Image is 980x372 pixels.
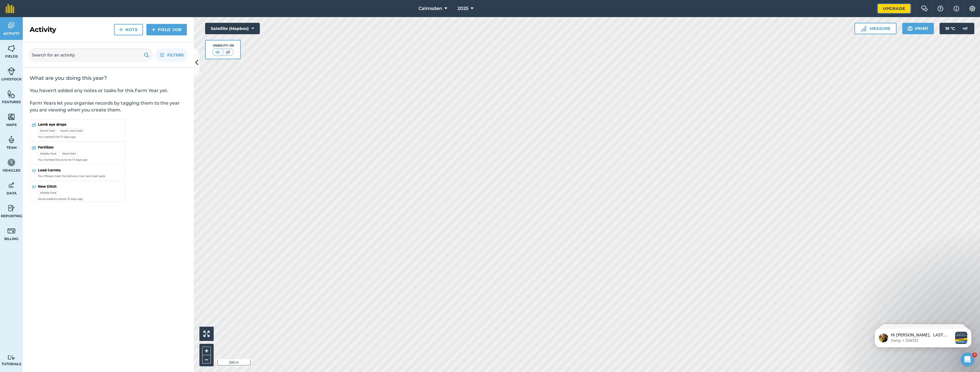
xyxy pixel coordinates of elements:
[152,26,156,33] img: svg+xml;base64,PHN2ZyB4bWxucz0iaHR0cDovL3d3dy53My5vcmcvMjAwMC9zdmciIHdpZHRoPSIxNCIgaGVpZ2h0PSIyNC...
[6,4,14,13] img: fieldmargin Logo
[25,21,86,27] p: Message from Daisy, sent 2w ago
[969,6,976,11] img: A cog icon
[156,48,188,62] button: Filters
[7,90,15,98] img: svg+xml;base64,PHN2ZyB4bWxucz0iaHR0cDovL3d3dy53My5vcmcvMjAwMC9zdmciIHdpZHRoPSI1NiIgaGVpZ2h0PSI2MC...
[7,135,15,144] img: svg+xml;base64,PD94bWwgdmVyc2lvbj0iMS4wIiBlbmNvZGluZz0idXRmLTgiPz4KPCEtLSBHZW5lcmF0b3I6IEFkb2JlIE...
[146,24,187,35] a: Field Job
[28,48,153,62] input: Search for an activity
[13,17,22,26] img: Profile image for Daisy
[7,113,15,121] img: svg+xml;base64,PHN2ZyB4bWxucz0iaHR0cDovL3d3dy53My5vcmcvMjAwMC9zdmciIHdpZHRoPSI1NiIgaGVpZ2h0PSI2MC...
[937,6,944,11] img: A question mark icon
[144,52,149,58] img: svg+xml;base64,PHN2ZyB4bWxucz0iaHR0cDovL3d3dy53My5vcmcvMjAwMC9zdmciIHdpZHRoPSIxOSIgaGVpZ2h0PSIyNC...
[7,355,15,360] img: svg+xml;base64,PD94bWwgdmVyc2lvbj0iMS4wIiBlbmNvZGluZz0idXRmLTgiPz4KPCEtLSBHZW5lcmF0b3I6IEFkb2JlIE...
[7,21,15,30] img: svg+xml;base64,PD94bWwgdmVyc2lvbj0iMS4wIiBlbmNvZGluZz0idXRmLTgiPz4KPCEtLSBHZW5lcmF0b3I6IEFkb2JlIE...
[7,204,15,212] img: svg+xml;base64,PD94bWwgdmVyc2lvbj0iMS4wIiBlbmNvZGluZz0idXRmLTgiPz4KPCEtLSBHZW5lcmF0b3I6IEFkb2JlIE...
[7,67,15,76] img: svg+xml;base64,PD94bWwgdmVyc2lvbj0iMS4wIiBlbmNvZGluZz0idXRmLTgiPz4KPCEtLSBHZW5lcmF0b3I6IEFkb2JlIE...
[205,23,260,34] button: Satellite (Mapbox)
[214,49,221,55] img: svg+xml;base64,PHN2ZyB4bWxucz0iaHR0cDovL3d3dy53My5vcmcvMjAwMC9zdmciIHdpZHRoPSI1MCIgaGVpZ2h0PSI0MC...
[954,5,959,12] img: svg+xml;base64,PHN2ZyB4bWxucz0iaHR0cDovL3d3dy53My5vcmcvMjAwMC9zdmciIHdpZHRoPSIxNyIgaGVpZ2h0PSIxNy...
[212,43,234,48] div: Visibility: On
[114,24,143,35] a: Note
[7,227,15,235] img: svg+xml;base64,PD94bWwgdmVyc2lvbj0iMS4wIiBlbmNvZGluZz0idXRmLTgiPz4KPCEtLSBHZW5lcmF0b3I6IEFkb2JlIE...
[30,87,187,94] p: You haven't added any notes or tasks for this Farm Year yet.
[224,49,232,55] img: svg+xml;base64,PHN2ZyB4bWxucz0iaHR0cDovL3d3dy53My5vcmcvMjAwMC9zdmciIHdpZHRoPSI1MCIgaGVpZ2h0PSI0MC...
[9,11,105,31] div: message notification from Daisy, 2w ago. Hi Jonathan, LAST DAY, GO PRO for less 🎉 Sign up via our...
[921,6,928,11] img: Two speech bubbles overlapping with the left bubble in the forefront
[861,26,866,31] img: Ruler icon
[25,16,86,21] p: Hi [PERSON_NAME], LAST DAY, GO PRO for less 🎉 Sign up via our website in your first 14 days to sa...
[7,181,15,190] img: svg+xml;base64,PD94bWwgdmVyc2lvbj0iMS4wIiBlbmNvZGluZz0idXRmLTgiPz4KPCEtLSBHZW5lcmF0b3I6IEFkb2JlIE...
[203,331,210,337] img: Four arrows, one pointing top left, one top right, one bottom right and the last bottom left
[418,5,442,12] span: Calmsden
[7,44,15,53] img: svg+xml;base64,PHN2ZyB4bWxucz0iaHR0cDovL3d3dy53My5vcmcvMjAwMC9zdmciIHdpZHRoPSI1NiIgaGVpZ2h0PSI2MC...
[945,23,955,34] span: 19 ° C
[119,26,123,33] img: svg+xml;base64,PHN2ZyB4bWxucz0iaHR0cDovL3d3dy53My5vcmcvMjAwMC9zdmciIHdpZHRoPSIxNCIgaGVpZ2h0PSIyNC...
[30,75,187,82] h2: What are you doing this year?
[30,100,187,113] p: Farm Years let you organise records by tagging them to the year you are viewing when you create t...
[961,353,974,366] iframe: Intercom live chat
[878,4,910,13] a: Upgrade
[940,23,974,34] button: 19 °C
[202,355,211,363] button: –
[959,23,971,34] img: svg+xml;base64,PD94bWwgdmVyc2lvbj0iMS4wIiBlbmNvZGluZz0idXRmLTgiPz4KPCEtLSBHZW5lcmF0b3I6IEFkb2JlIE...
[7,158,15,167] img: svg+xml;base64,PD94bWwgdmVyc2lvbj0iMS4wIiBlbmNvZGluZz0idXRmLTgiPz4KPCEtLSBHZW5lcmF0b3I6IEFkb2JlIE...
[854,23,897,34] button: Measure
[202,347,211,355] button: +
[458,5,468,12] span: 2025
[902,23,934,34] button: Print
[972,353,977,357] span: 3
[167,52,184,58] span: Filters
[907,25,913,32] img: svg+xml;base64,PHN2ZyB4bWxucz0iaHR0cDovL3d3dy53My5vcmcvMjAwMC9zdmciIHdpZHRoPSIxOSIgaGVpZ2h0PSIyNC...
[866,317,980,357] iframe: Intercom notifications message
[30,25,56,34] h2: Activity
